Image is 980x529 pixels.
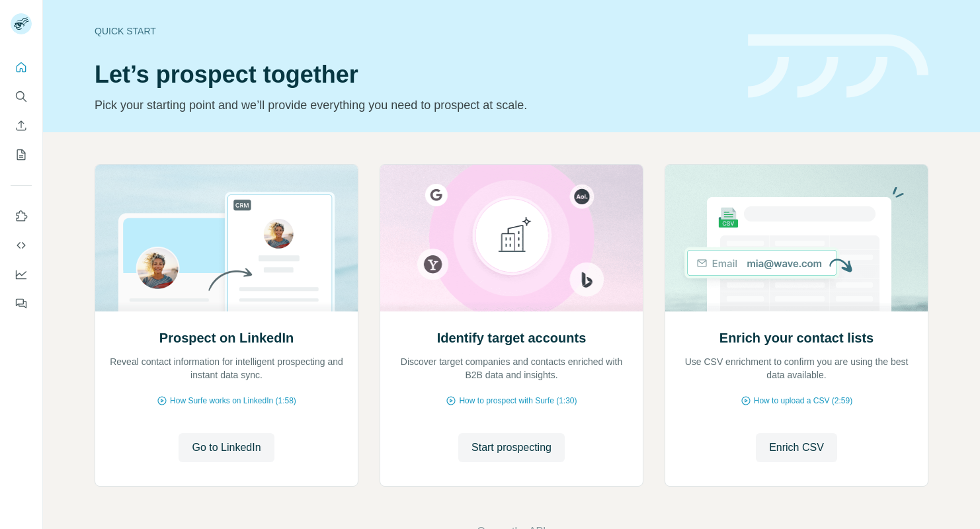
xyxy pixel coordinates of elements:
button: Use Surfe API [11,233,32,257]
span: How to upload a CSV (2:59) [754,395,852,407]
p: Discover target companies and contacts enriched with B2B data and insights. [393,355,630,382]
img: Enrich your contact lists [665,165,928,311]
span: How Surfe works on LinkedIn (1:58) [170,395,296,407]
span: Enrich CSV [769,440,824,456]
span: Start prospecting [471,440,551,456]
button: Feedback [11,292,32,315]
button: Start prospecting [458,433,565,462]
button: My lists [11,143,32,167]
div: Quick start [95,24,732,38]
span: Go to LinkedIn [192,440,261,456]
p: Reveal contact information for intelligent prospecting and instant data sync. [108,355,345,382]
button: Go to LinkedIn [179,433,274,462]
button: Quick start [11,56,32,79]
p: Use CSV enrichment to confirm you are using the best data available. [678,355,915,382]
p: Pick your starting point and we’ll provide everything you need to prospect at scale. [95,96,732,114]
h2: Prospect on LinkedIn [159,329,294,347]
img: banner [748,34,928,99]
h1: Let’s prospect together [95,61,732,88]
button: Enrich CSV [756,433,837,462]
button: Use Surfe on LinkedIn [11,204,32,228]
button: Dashboard [11,263,32,286]
h2: Identify target accounts [437,329,587,347]
button: Enrich CSV [11,114,32,138]
img: Prospect on LinkedIn [95,165,358,311]
button: Search [11,85,32,108]
img: Identify target accounts [380,165,643,311]
span: How to prospect with Surfe (1:30) [459,395,577,407]
h2: Enrich your contact lists [719,329,874,347]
